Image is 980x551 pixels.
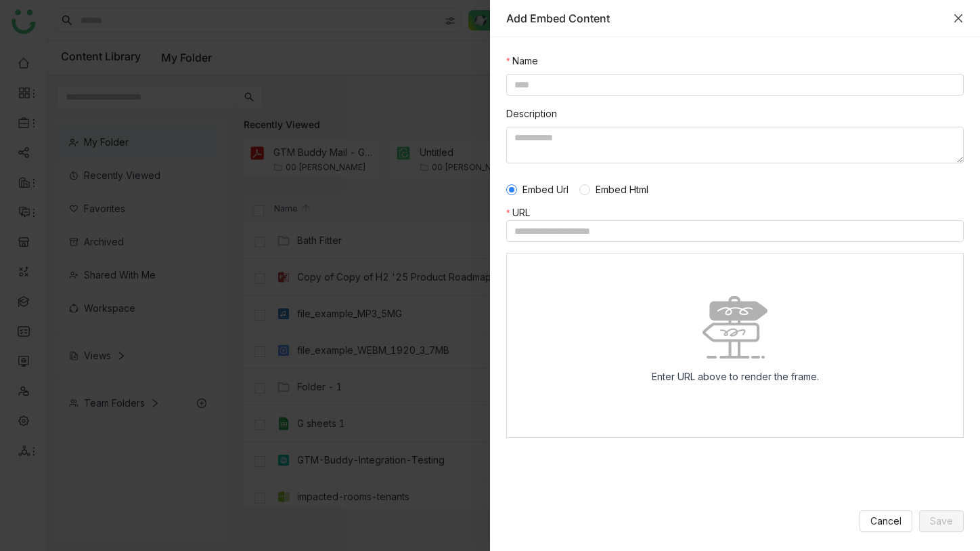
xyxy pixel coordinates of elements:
[590,182,654,197] span: Embed Html
[870,514,901,529] span: Cancel
[703,296,767,359] img: No data
[517,182,574,197] span: Embed Url
[506,11,946,26] div: Add Embed Content
[506,54,538,68] label: Name
[919,510,964,532] button: Save
[953,13,964,24] button: Close
[506,106,557,121] label: Description
[506,205,537,220] label: URL
[860,510,912,532] button: Cancel
[641,359,830,395] div: Enter URL above to render the frame.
